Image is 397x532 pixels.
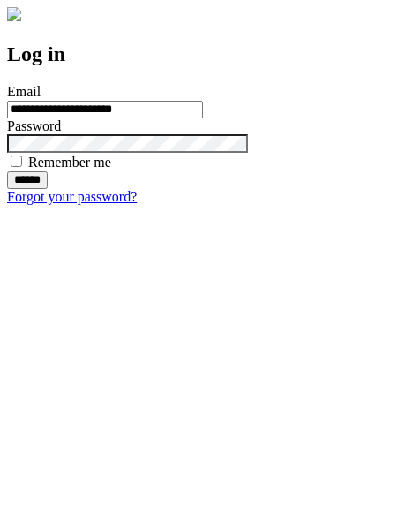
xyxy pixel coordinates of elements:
label: Remember me [28,155,111,170]
label: Password [7,118,61,133]
img: logo-4e3dc11c47720685a147b03b5a06dd966a58ff35d612b21f08c02c0306f2b779.png [7,7,21,21]
a: Forgot your password? [7,189,137,204]
h2: Log in [7,42,390,66]
label: Email [7,84,41,99]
